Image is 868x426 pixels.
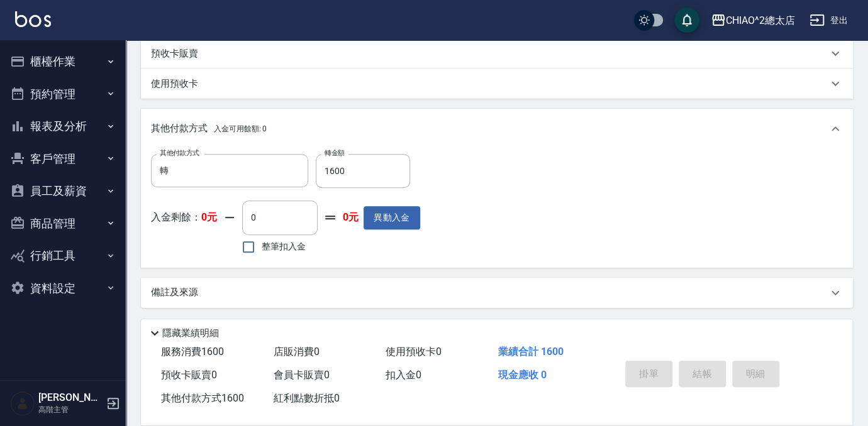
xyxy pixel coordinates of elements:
span: 使用預收卡 0 [386,346,442,358]
button: 商品管理 [5,207,121,240]
button: 員工及薪資 [5,175,121,207]
div: 使用預收卡 [141,68,853,99]
label: 轉金額 [325,148,344,158]
span: 店販消費 0 [274,346,320,358]
strong: 0元 [201,211,217,223]
p: 備註及來源 [151,286,198,299]
span: 服務消費 1600 [161,346,224,358]
label: 其他付款方式 [160,148,199,158]
button: 登出 [804,9,853,32]
img: Person [10,391,35,416]
div: 備註及來源 [141,278,853,308]
button: 客戶管理 [5,143,121,175]
button: 預約管理 [5,78,121,111]
p: 隱藏業績明細 [162,327,219,340]
span: 預收卡販賣 0 [161,369,217,381]
button: save [674,8,699,33]
div: 預收卡販賣 [141,38,853,68]
span: 整筆扣入金 [262,240,306,253]
span: 業績合計 1600 [498,346,564,358]
p: 使用預收卡 [151,77,198,90]
div: CHIAO^2總太店 [726,13,795,28]
span: 會員卡販賣 0 [274,369,330,381]
p: 入金剩餘： [151,211,217,224]
h5: [PERSON_NAME] [38,391,103,404]
button: CHIAO^2總太店 [706,8,800,33]
span: 入金可用餘額: 0 [214,124,267,133]
button: 櫃檯作業 [5,45,121,78]
div: 其他付款方式入金可用餘額: 0 [141,109,853,149]
button: 異動入金 [364,206,420,229]
button: 行銷工具 [5,239,121,272]
p: 其他付款方式 [151,122,267,136]
img: Logo [15,11,51,27]
strong: 0元 [343,211,359,224]
p: 預收卡販賣 [151,47,198,60]
span: 其他付款方式 1600 [161,392,244,404]
span: 現金應收 0 [498,369,547,381]
span: 紅利點數折抵 0 [274,392,340,404]
span: 扣入金 0 [386,369,421,381]
button: 報表及分析 [5,110,121,143]
button: 資料設定 [5,272,121,305]
p: 高階主管 [38,404,103,415]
